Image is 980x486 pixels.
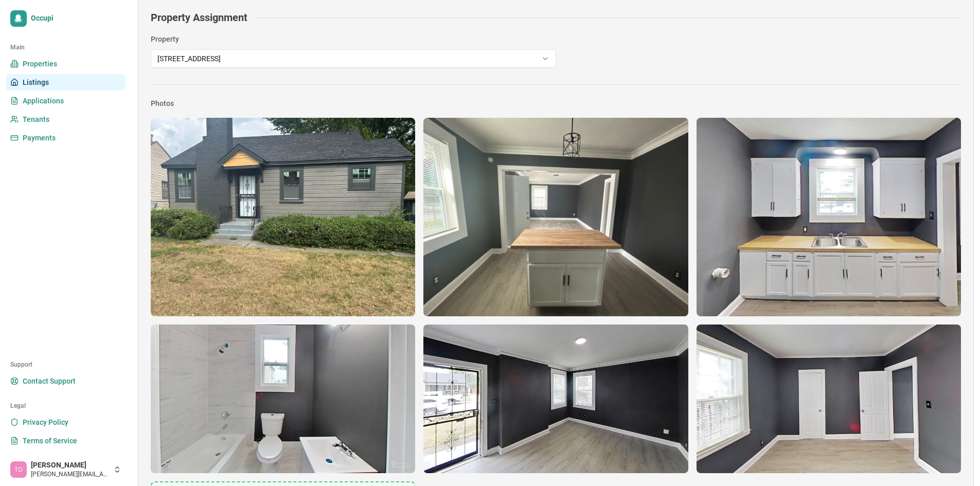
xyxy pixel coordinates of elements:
[6,414,126,430] a: Privacy Policy
[31,470,109,478] span: [PERSON_NAME][EMAIL_ADDRESS][DOMAIN_NAME]
[6,74,126,91] a: Listings
[151,99,174,107] label: Photos
[31,14,121,23] span: Occupi
[23,417,68,427] span: Privacy Policy
[6,373,126,389] a: Contact Support
[6,111,126,128] a: Tenants
[6,130,126,146] a: Payments
[6,457,126,482] button: Trevor Day[PERSON_NAME][PERSON_NAME][EMAIL_ADDRESS][DOMAIN_NAME]
[6,356,126,373] div: Support
[23,376,76,386] span: Contact Support
[6,398,126,414] div: Legal
[6,433,126,449] a: Terms of Service
[23,133,56,143] span: Payments
[151,10,247,25] h2: Property Assignment
[23,96,64,106] span: Applications
[6,56,126,72] a: Properties
[23,77,49,87] span: Listings
[23,114,49,124] span: Tenants
[6,6,126,31] a: Occupi
[10,461,27,478] img: Trevor Day
[23,436,77,446] span: Terms of Service
[23,59,57,69] span: Properties
[31,461,109,470] span: [PERSON_NAME]
[151,35,179,43] label: Property
[6,93,126,109] a: Applications
[6,39,126,56] div: Main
